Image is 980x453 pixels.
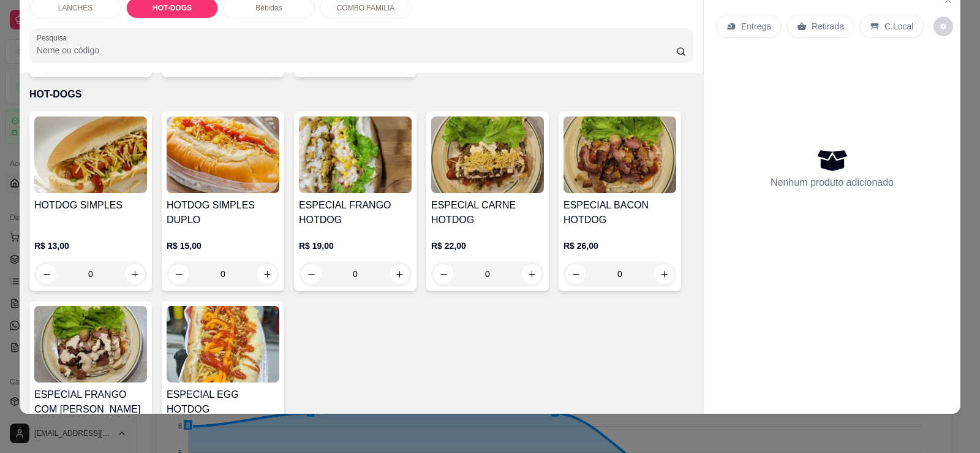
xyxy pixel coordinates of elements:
[522,264,541,284] button: increase-product-quantity
[257,264,277,284] button: increase-product-quantity
[431,240,544,252] p: R$ 22,00
[58,3,93,13] p: LANCHES
[566,264,586,284] button: decrease-product-quantity
[167,240,279,252] p: R$ 15,00
[299,198,412,227] h4: ESPECIAL FRANGO HOTDOG
[255,3,282,13] p: Bebidas
[771,175,894,190] p: Nenhum produto adicionado
[812,20,844,32] p: Retirada
[431,198,544,227] h4: ESPECIAL CARNE HOTDOG
[563,198,676,227] h4: ESPECIAL BACON HOTDOG
[34,306,147,383] img: product-image
[654,264,674,284] button: increase-product-quantity
[125,264,145,284] button: increase-product-quantity
[37,32,71,43] label: Pesquisa
[34,387,147,417] h4: ESPECIAL FRANGO COM [PERSON_NAME]
[167,198,279,227] h4: HOTDOG SIMPLES DUPLO
[933,17,953,36] button: decrease-product-quantity
[299,240,412,252] p: R$ 19,00
[169,264,189,284] button: decrease-product-quantity
[167,116,279,193] img: product-image
[167,306,279,383] img: product-image
[167,387,279,417] h4: ESPECIAL EGG HOTDOG
[37,44,676,56] input: Pesquisa
[563,240,676,252] p: R$ 26,00
[431,116,544,193] img: product-image
[37,264,56,284] button: decrease-product-quantity
[34,240,147,252] p: R$ 13,00
[434,264,453,284] button: decrease-product-quantity
[34,198,147,213] h4: HOTDOG SIMPLES
[301,264,321,284] button: decrease-product-quantity
[153,3,192,13] p: HOT-DOGS
[563,116,676,193] img: product-image
[29,87,693,102] p: HOT-DOGS
[884,20,913,32] p: C.Local
[34,116,147,193] img: product-image
[299,116,412,193] img: product-image
[337,3,395,13] p: COMBO FAMILIA
[390,264,409,284] button: increase-product-quantity
[741,20,771,32] p: Entrega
